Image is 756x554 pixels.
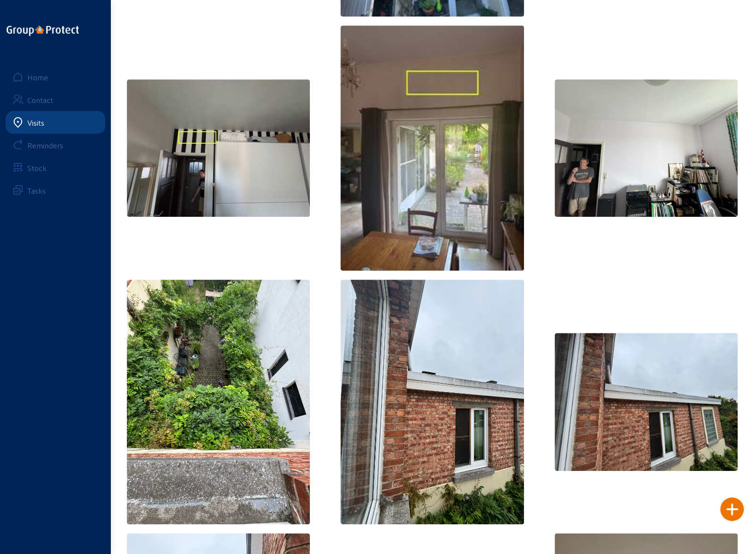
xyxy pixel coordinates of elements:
[6,66,105,88] a: Home
[7,26,79,36] img: logo-oneline.png
[555,79,738,217] img: 8b69dbb2-ecad-24d4-0373-4c014f07ce18.jpeg
[6,179,105,202] a: Tasks
[6,134,105,156] a: Reminders
[555,333,738,471] img: 05ebf029-03c2-3232-9dd7-62deb86ce50a.jpeg
[27,141,63,150] div: Reminders
[6,156,105,179] a: Stock
[6,111,105,134] a: Visits
[341,26,524,270] img: thb_2b11d501-0780-e2e4-2606-79f3a84b4672.jpeg
[27,163,47,172] div: Stock
[6,88,105,111] a: Contact
[27,73,48,82] div: Home
[27,95,53,104] div: Contact
[127,79,310,217] img: thb_9be1db51-f3ed-4cfd-c050-d91684d182d3.jpeg
[27,186,46,195] div: Tasks
[127,280,310,524] img: d6a2d986-2576-2fe4-6195-b044d04d5b2a.jpeg
[27,118,44,127] div: Visits
[341,280,524,524] img: 6c82f80b-b6ca-723e-d5e5-c60de3c3faa8.jpeg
